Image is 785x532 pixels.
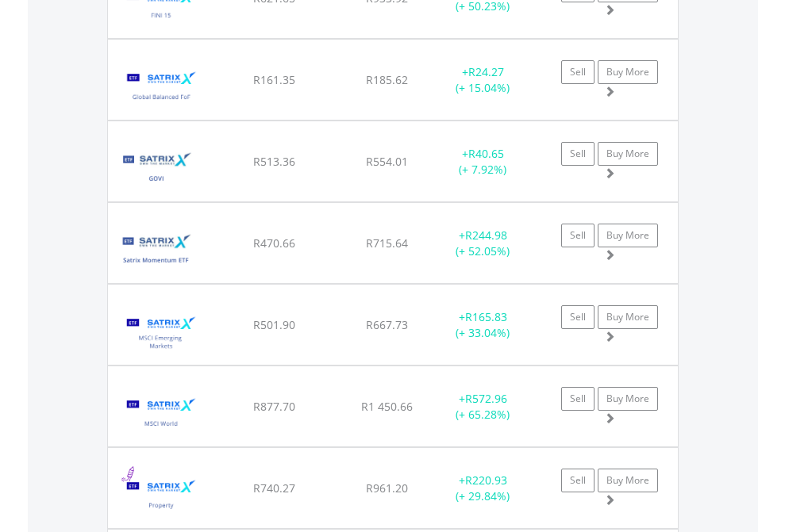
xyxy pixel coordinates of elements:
[561,469,595,492] a: Sell
[366,317,408,332] span: R667.73
[433,228,533,259] div: + (+ 52.05%)
[366,235,408,251] span: R715.64
[465,473,507,488] span: R220.93
[253,399,295,414] span: R877.70
[116,386,207,442] img: TFSA.STXWDM.png
[433,309,533,341] div: + (+ 33.04%)
[253,72,295,87] span: R161.35
[116,141,196,197] img: TFSA.STXGVI.png
[433,64,533,96] div: + (+ 15.04%)
[561,305,595,329] a: Sell
[598,142,658,166] a: Buy More
[433,473,533,504] div: + (+ 29.84%)
[116,468,207,524] img: TFSA.STXPRO.png
[253,154,295,169] span: R513.36
[598,60,658,84] a: Buy More
[465,228,507,243] span: R244.98
[561,387,595,411] a: Sell
[366,72,408,87] span: R185.62
[361,399,413,414] span: R1 450.66
[116,223,196,279] img: TFSA.STXMMT.png
[598,305,658,329] a: Buy More
[468,146,504,161] span: R40.65
[561,142,595,166] a: Sell
[465,391,507,406] span: R572.96
[253,235,295,251] span: R470.66
[433,146,533,178] div: + (+ 7.92%)
[366,154,408,169] span: R554.01
[116,304,207,361] img: TFSA.STXEMG.png
[253,480,295,496] span: R740.27
[253,317,295,332] span: R501.90
[598,224,658,247] a: Buy More
[468,64,504,79] span: R24.27
[598,469,658,492] a: Buy More
[433,391,533,423] div: + (+ 65.28%)
[465,309,507,324] span: R165.83
[366,480,408,496] span: R961.20
[561,60,595,84] a: Sell
[116,59,207,116] img: TFSA.STXGLB.png
[561,224,595,247] a: Sell
[598,387,658,411] a: Buy More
